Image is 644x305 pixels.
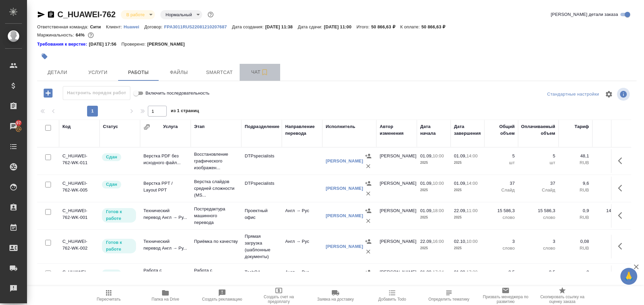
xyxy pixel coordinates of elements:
[562,153,589,159] p: 48,1
[364,286,421,305] button: Добавить Todo
[562,245,589,252] p: RUB
[488,238,515,245] p: 3
[147,41,190,48] p: [PERSON_NAME]
[241,265,282,289] td: TechQA
[124,12,146,18] button: В работе
[371,24,400,29] p: 50 866,63 ₽
[194,123,205,130] div: Этап
[562,207,589,214] p: 0,9
[37,32,76,37] p: Маржинальность:
[152,297,179,302] span: Папка на Drive
[356,24,371,29] p: Итого:
[545,89,601,100] div: split button
[488,123,515,137] div: Общий объем
[326,186,363,191] a: [PERSON_NAME]
[140,149,191,173] td: Верстка PDF без исходного файл...
[89,41,122,48] p: [DATE] 17:56
[481,295,530,304] span: Призвать менеджера по развитию
[376,177,417,200] td: [PERSON_NAME]
[106,239,132,253] p: Готов к работе
[363,188,373,199] button: Удалить
[203,68,236,77] span: Smartcat
[37,49,52,64] button: Добавить тэг
[282,204,322,228] td: Англ → Рус
[421,24,450,29] p: 50 866,63 ₽
[454,239,466,244] p: 02.10,
[326,244,363,249] a: [PERSON_NAME]
[171,107,199,117] span: из 1 страниц
[454,208,466,213] p: 22.09,
[614,238,630,254] button: Здесь прячутся важные кнопки
[59,177,100,200] td: C_HUAWEI-762-WK-005
[244,68,276,76] span: Чат
[265,24,298,29] p: [DATE] 11:38
[163,68,195,77] span: Файлы
[363,216,373,226] button: Удалить
[122,68,155,77] span: Работы
[59,265,100,289] td: C_HUAWEI-762-WK-015
[326,123,355,130] div: Исполнитель
[521,207,555,214] p: 15 586,3
[86,31,95,40] button: 15201.41 RUB;
[80,286,137,305] button: Пересчитать
[488,245,515,252] p: слово
[194,178,238,199] p: Верстка слайдов средней сложности (MS...
[59,204,100,228] td: C_HUAWEI-762-WK-001
[282,235,322,258] td: Англ → Рус
[466,270,478,275] p: 17:30
[596,180,626,187] p: 355,2
[59,149,100,173] td: C_HUAWEI-762-WK-011
[376,149,417,173] td: [PERSON_NAME]
[454,153,466,158] p: 01.09,
[596,269,626,276] p: 159
[488,269,515,276] p: 0,5
[76,32,86,37] p: 64%
[241,204,282,228] td: Проектный офис
[37,41,89,48] a: Требования к верстке:
[521,153,555,159] p: 5
[601,86,617,102] span: Настроить таблицу
[143,124,150,130] button: Сгруппировать
[551,11,618,18] span: [PERSON_NAME] детали заказа
[596,207,626,214] p: 14 027,67
[101,269,137,278] div: Менеджер проверил работу исполнителя, передает ее на следующий этап
[145,90,210,97] span: Включить последовательность
[574,123,589,130] div: Тариф
[376,235,417,258] td: [PERSON_NAME]
[202,297,242,302] span: Создать рекламацию
[596,245,626,252] p: RUB
[103,123,118,130] div: Статус
[97,297,121,302] span: Пересчитать
[562,159,589,166] p: RUB
[363,151,373,161] button: Назначить
[121,10,155,19] div: В работе
[420,245,447,252] p: 2025
[420,239,433,244] p: 22.09,
[140,264,191,291] td: Работа с лингвистическими ресу...
[623,269,635,283] span: 🙏
[363,161,373,171] button: Удалить
[57,10,115,19] a: C_HUAWEI-762
[614,207,630,224] button: Здесь прячутся важные кнопки
[250,286,307,305] button: Создать счет на предоплату
[521,159,555,166] p: шт
[245,123,279,130] div: Подразделение
[241,149,282,173] td: DTPspecialists
[124,24,144,29] a: Huawei
[101,207,137,223] div: Исполнитель может приступить к работе
[363,247,373,257] button: Удалить
[101,238,137,254] div: Исполнитель может приступить к работе
[596,153,626,159] p: 240,5
[363,178,373,188] button: Назначить
[488,153,515,159] p: 5
[488,159,515,166] p: шт
[454,159,481,166] p: 2025
[363,206,373,216] button: Назначить
[433,239,444,244] p: 16:00
[62,123,71,130] div: Код
[454,214,481,221] p: 2025
[596,214,626,221] p: RUB
[521,238,555,245] p: 3
[164,24,232,29] p: FPA3011RUS22081210207687
[144,24,164,29] p: Договор:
